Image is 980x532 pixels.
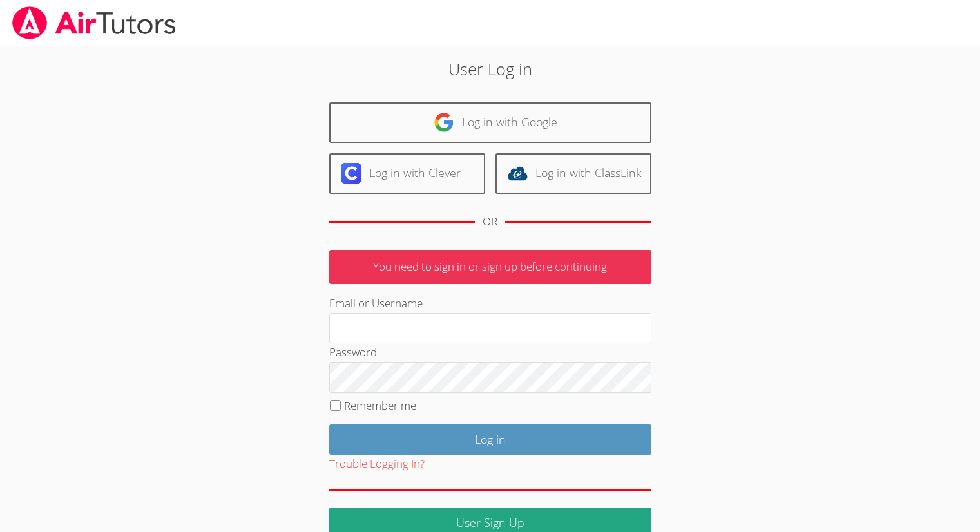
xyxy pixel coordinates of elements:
[329,250,651,284] p: You need to sign in or sign up before continuing
[329,455,425,473] button: Trouble Logging In?
[507,163,528,184] img: classlink-logo-d6bb404cc1216ec64c9a2012d9dc4662098be43eaf13dc465df04b49fa7ab582.svg
[329,153,485,194] a: Log in with Clever
[344,398,416,413] label: Remember me
[329,424,651,455] input: Log in
[434,112,454,133] img: google-logo-50288ca7cdecda66e5e0955fdab243c47b7ad437acaf1139b6f446037453330a.svg
[495,153,651,194] a: Log in with ClassLink
[329,296,423,310] label: Email or Username
[329,345,377,359] label: Password
[341,163,361,184] img: clever-logo-6eab21bc6e7a338710f1a6ff85c0baf02591cd810cc4098c63d3a4b26e2feb20.svg
[226,57,754,81] h2: User Log in
[11,6,177,39] img: airtutors_banner-c4298cdbf04f3fff15de1276eac7730deb9818008684d7c2e4769d2f7ddbe033.png
[483,213,497,231] div: OR
[329,102,651,143] a: Log in with Google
